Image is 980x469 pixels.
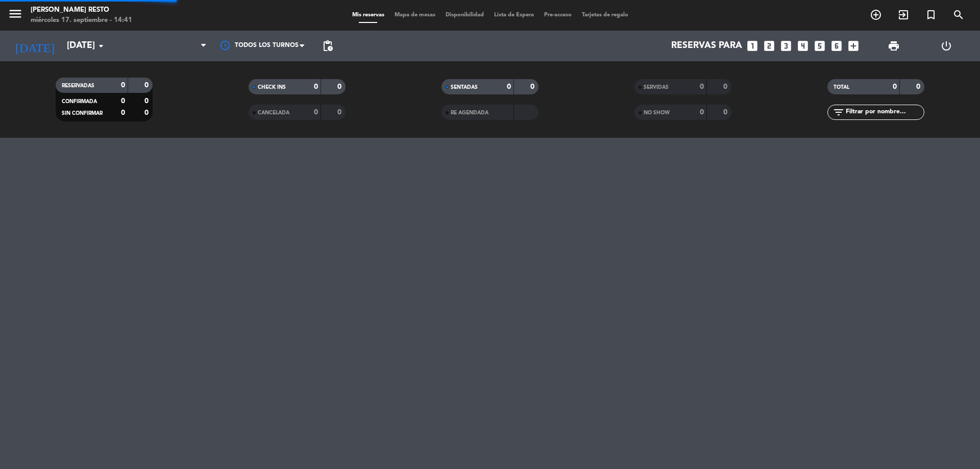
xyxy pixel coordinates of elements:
span: Tarjetas de regalo [577,12,633,18]
span: RESERVADAS [62,83,94,88]
strong: 0 [700,83,704,90]
i: search [952,9,965,21]
i: filter_list [832,106,845,118]
strong: 0 [337,109,344,116]
strong: 0 [121,109,125,116]
i: [DATE] [8,35,62,57]
input: Filtrar por nombre... [845,107,924,118]
strong: 0 [700,109,704,116]
i: arrow_drop_down [95,40,107,52]
i: looks_6 [830,39,843,53]
i: power_settings_new [940,40,952,52]
strong: 0 [507,83,511,90]
i: looks_one [746,39,759,53]
span: CANCELADA [258,110,289,115]
span: Lista de Espera [489,12,539,18]
strong: 0 [723,83,729,90]
strong: 0 [337,83,344,90]
span: pending_actions [322,40,334,52]
strong: 0 [121,82,125,89]
i: looks_two [763,39,776,53]
i: looks_4 [796,39,810,53]
strong: 0 [144,97,151,105]
span: Mapa de mesas [389,12,440,18]
div: LOG OUT [920,31,972,61]
i: add_circle_outline [870,9,882,21]
i: looks_3 [779,39,793,53]
span: Mis reservas [347,12,389,18]
button: menu [8,6,23,25]
i: menu [8,6,23,21]
div: miércoles 17. septiembre - 14:41 [31,15,132,26]
strong: 0 [314,83,318,90]
strong: 0 [916,83,922,90]
span: CHECK INS [258,85,286,90]
span: SIN CONFIRMAR [62,111,103,116]
span: Pre-acceso [539,12,577,18]
span: Disponibilidad [440,12,489,18]
span: TOTAL [834,85,849,90]
span: print [888,40,900,52]
strong: 0 [530,83,536,90]
span: Reservas para [671,41,742,51]
strong: 0 [144,109,151,116]
i: add_box [847,39,860,53]
span: RE AGENDADA [451,110,488,115]
i: exit_to_app [897,9,910,21]
strong: 0 [144,82,151,89]
span: SENTADAS [451,85,478,90]
span: NO SHOW [644,110,670,115]
span: SERVIDAS [644,85,669,90]
strong: 0 [121,97,125,105]
strong: 0 [893,83,897,90]
i: looks_5 [813,39,826,53]
strong: 0 [723,109,729,116]
span: CONFIRMADA [62,99,97,104]
strong: 0 [314,109,318,116]
div: [PERSON_NAME] Resto [31,5,132,15]
i: turned_in_not [925,9,937,21]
